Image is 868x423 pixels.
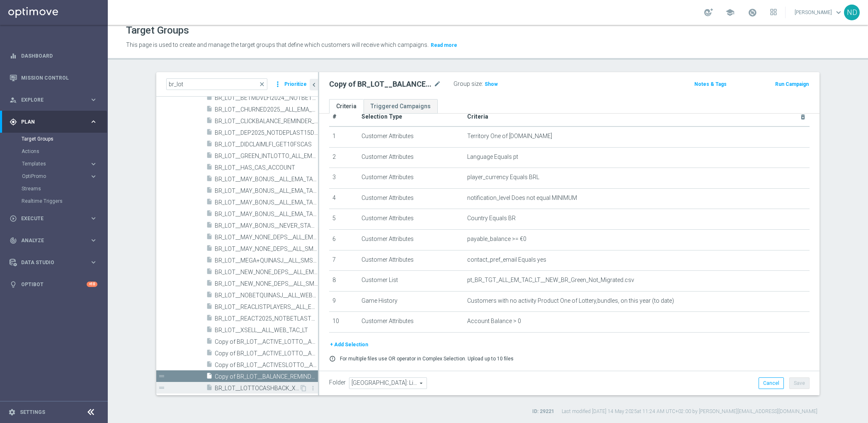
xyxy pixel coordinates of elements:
[206,384,213,394] i: insert_drive_file
[10,281,17,288] i: lightbulb
[215,199,318,206] span: BR_LOT__MAY_BONUS__ALL_EMA_TAC_MIX_50
[844,5,860,20] div: ND
[22,161,81,166] span: Templates
[215,315,318,322] span: BR_LOT__REACT2025_NOTBETLAST15DAYS__ALL_EMA_TAC_LT_TG
[329,250,358,271] td: 7
[430,41,458,50] button: Read more
[206,198,213,208] i: insert_drive_file
[206,187,213,196] i: insert_drive_file
[20,410,45,415] a: Settings
[215,327,318,334] span: BR_LOT__XSELL__ALL_WEB_TAC_LT
[215,280,318,287] span: BR_LOT__NEW_NONE_DEPS__ALL_SMS_TAC_LT
[9,215,98,222] button: play_circle_outline Execute keyboard_arrow_right
[329,209,358,230] td: 5
[329,355,336,362] i: error_outline
[215,141,318,148] span: BR_LOT__DIDCLAIMLFI_GET10FSCAS
[10,118,90,126] div: Plan
[9,75,98,81] button: Mission Control
[532,408,554,415] label: ID: 29221
[329,168,358,189] td: 3
[834,8,843,17] span: keyboard_arrow_down
[9,237,98,244] button: track_changes Analyze keyboard_arrow_right
[22,174,90,179] div: OptiPromo
[22,170,107,182] div: OptiPromo
[310,81,318,89] i: chevron_left
[329,126,358,147] td: 1
[215,257,318,264] span: BR_LOT__MEGA&#x2B;QUINASJ__ALL_SMS_TAC_LT
[21,216,90,221] span: Execute
[215,292,318,299] span: BR_LOT__NOBETQUINASJ__ALL_WEB_TAC_LT
[310,385,316,391] i: more_vert
[215,385,299,392] span: BR_LOT__LOTTOCASHBACK_XSELL
[22,136,86,142] a: Target Groups
[206,105,213,115] i: insert_drive_file
[215,234,318,241] span: BR_LOT__MAY_NONE_DEPS__ALL_EMA_TAC_LT
[9,281,98,288] button: lightbulb Optibot +10
[206,233,213,243] i: insert_drive_file
[358,107,464,126] th: Selection Type
[21,97,90,102] span: Explore
[467,174,539,181] span: player_currency Equals BRL
[329,107,358,126] th: #
[21,273,87,295] a: Optibot
[9,119,98,125] button: gps_fixed Plan keyboard_arrow_right
[774,80,810,89] button: Run Campaign
[206,94,213,103] i: insert_drive_file
[206,326,213,335] i: insert_drive_file
[22,145,107,158] div: Actions
[215,211,318,218] span: BR_LOT__MAY_BONUS__ALL_EMA_TAC_MIX_70A_TAC_MIX_50
[10,96,17,104] i: person_search
[90,258,97,266] i: keyboard_arrow_right
[206,129,213,138] i: insert_drive_file
[215,338,318,345] span: Copy of BR_LOT__ACTIVE_LOTTO__ALL_EMA_TAC_LT_TG
[215,95,318,102] span: BR_LOT__BETMDVLFI2024__NOTBET2025_ALL_EMA_TAC_LT_TG
[467,194,577,202] span: notification_level Does not equal MINIMUM
[467,297,674,304] span: Customers with no activity Product One of Lottery,bundles, on this year (to date)
[206,152,213,161] i: insert_drive_file
[259,81,265,88] span: close
[126,24,189,36] h1: Target Groups
[206,280,213,289] i: insert_drive_file
[206,163,213,173] i: insert_drive_file
[215,106,318,113] span: BR_LOT__CHURNED2025__ALL_EMA_TAC_LT
[21,67,97,89] a: Mission Control
[467,113,488,120] span: Criteria
[358,126,464,147] td: Customer Attributes
[215,164,318,171] span: BR_LOT__HAS_CAS_ACCOUNT
[215,304,318,311] span: BR_LOT__REACLISTPLAYERS__ALL_EMA_TAC
[329,99,364,114] a: Criteria
[215,129,318,136] span: BR_LOT__DEP2025_NOTDEPLAST15DAYS__ALL_EMA_TAC_LT
[90,173,97,180] i: keyboard_arrow_right
[693,80,727,89] button: Notes & Tags
[22,158,107,170] div: Templates
[725,8,735,17] span: school
[21,260,90,265] span: Data Studio
[274,78,282,90] i: more_vert
[10,215,17,222] i: play_circle_outline
[22,161,90,166] div: Templates
[9,259,98,266] button: Data Studio keyboard_arrow_right
[453,80,482,88] label: Group size
[215,118,318,125] span: BR_LOT__CLICKBALANCE_REMINDER_ACC_&gt;5_EXC_INT_ALL_EMA_TAC_MIX
[22,133,107,145] div: Target Groups
[90,96,97,104] i: keyboard_arrow_right
[206,140,213,150] i: insert_drive_file
[206,372,213,382] i: insert_drive_file
[329,340,369,349] button: + Add Selection
[21,119,90,124] span: Plan
[206,256,213,266] i: insert_drive_file
[329,291,358,312] td: 9
[206,221,213,231] i: insert_drive_file
[358,312,464,333] td: Customer Attributes
[10,237,17,244] i: track_changes
[206,117,213,126] i: insert_drive_file
[794,6,844,19] a: [PERSON_NAME]keyboard_arrow_down
[126,41,429,48] span: This page is used to create and manage the target groups that define which customers will receive...
[215,362,318,369] span: Copy of BR_LOT__ACTIVESLOTTO__ALL_SMS_TAC_LT
[21,45,97,67] a: Dashboard
[9,53,98,59] button: equalizer Dashboard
